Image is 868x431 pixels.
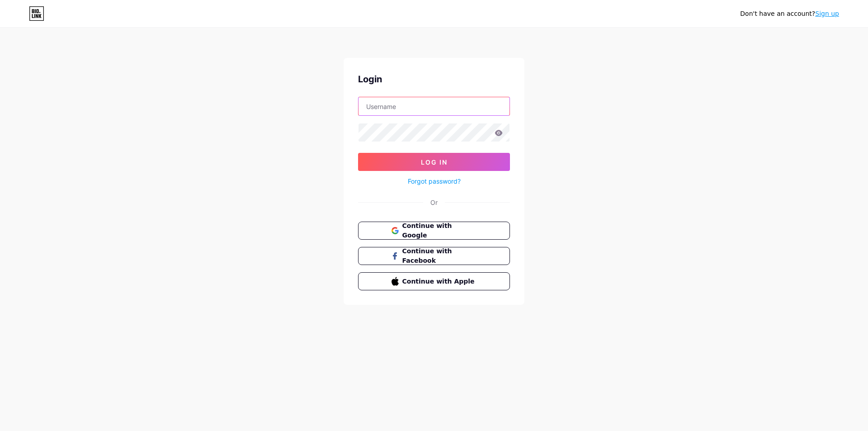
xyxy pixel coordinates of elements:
[815,10,839,17] a: Sign up
[359,97,509,115] input: Username
[740,9,839,19] div: Don't have an account?
[421,158,448,166] span: Log In
[408,176,461,186] a: Forgot password?
[402,277,477,286] span: Continue with Apple
[358,272,510,290] button: Continue with Apple
[358,247,510,265] button: Continue with Facebook
[358,222,510,240] button: Continue with Google
[430,198,438,207] div: Or
[402,221,477,240] span: Continue with Google
[358,153,510,171] button: Log In
[358,72,510,86] div: Login
[402,246,477,265] span: Continue with Facebook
